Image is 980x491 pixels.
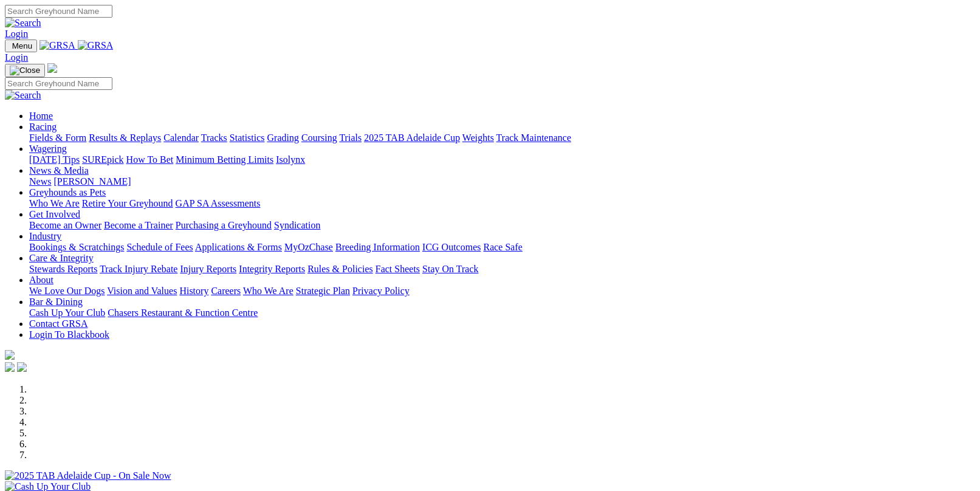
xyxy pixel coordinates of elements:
a: Chasers Restaurant & Function Centre [108,307,258,318]
div: Bar & Dining [29,307,975,318]
a: Get Involved [29,209,80,219]
a: History [179,286,208,296]
a: Home [29,111,53,121]
a: Applications & Forms [195,242,282,252]
a: Fields & Form [29,132,86,143]
a: News [29,176,51,187]
a: [PERSON_NAME] [53,176,131,187]
a: Contact GRSA [29,318,87,329]
div: Wagering [29,154,975,165]
a: [DATE] Tips [29,154,80,165]
a: Care & Integrity [29,253,94,263]
a: Cash Up Your Club [29,307,105,318]
a: Isolynx [276,154,305,165]
a: Become an Owner [29,220,101,230]
a: Calendar [163,132,199,143]
a: Become a Trainer [104,220,173,230]
a: Fact Sheets [375,264,420,274]
button: Toggle navigation [5,39,37,52]
a: Statistics [230,132,265,143]
img: GRSA [39,40,75,51]
input: Search [5,5,112,18]
a: Track Injury Rebate [100,264,177,274]
a: Racing [29,122,57,132]
a: Results & Replays [89,132,161,143]
a: Syndication [274,220,320,230]
img: Search [5,18,41,29]
input: Search [5,77,112,90]
a: Login To Blackbook [29,329,109,340]
a: Bar & Dining [29,297,83,307]
a: Race Safe [483,242,522,252]
a: Careers [211,286,241,296]
a: SUREpick [82,154,123,165]
div: Get Involved [29,220,975,231]
a: Minimum Betting Limits [176,154,273,165]
a: Track Maintenance [496,132,571,143]
a: Weights [462,132,494,143]
a: 2025 TAB Adelaide Cup [364,132,460,143]
a: Rules & Policies [307,264,373,274]
a: Schedule of Fees [126,242,193,252]
a: Grading [267,132,299,143]
img: facebook.svg [5,362,15,372]
a: Industry [29,231,61,241]
a: Who We Are [29,198,80,208]
a: Wagering [29,143,67,154]
img: Close [10,66,40,75]
a: Purchasing a Greyhound [176,220,272,230]
a: ICG Outcomes [422,242,481,252]
a: Vision and Values [107,286,177,296]
div: Racing [29,132,975,143]
a: About [29,275,53,285]
a: We Love Our Dogs [29,286,105,296]
img: 2025 TAB Adelaide Cup - On Sale Now [5,470,171,481]
a: Who We Are [243,286,293,296]
img: GRSA [78,40,114,51]
a: Login [5,29,28,39]
img: logo-grsa-white.png [47,63,57,73]
a: Retire Your Greyhound [82,198,173,208]
a: Integrity Reports [239,264,305,274]
a: Privacy Policy [352,286,409,296]
img: Search [5,90,41,101]
a: Stay On Track [422,264,478,274]
a: Breeding Information [335,242,420,252]
div: About [29,286,975,297]
a: How To Bet [126,154,174,165]
div: News & Media [29,176,975,187]
img: twitter.svg [17,362,27,372]
div: Greyhounds as Pets [29,198,975,209]
a: Login [5,52,28,63]
a: Greyhounds as Pets [29,187,106,197]
a: Tracks [201,132,227,143]
div: Industry [29,242,975,253]
a: MyOzChase [284,242,333,252]
a: Strategic Plan [296,286,350,296]
img: logo-grsa-white.png [5,350,15,360]
a: News & Media [29,165,89,176]
span: Menu [12,41,32,50]
a: GAP SA Assessments [176,198,261,208]
a: Trials [339,132,362,143]
a: Coursing [301,132,337,143]
a: Bookings & Scratchings [29,242,124,252]
a: Injury Reports [180,264,236,274]
div: Care & Integrity [29,264,975,275]
a: Stewards Reports [29,264,97,274]
button: Toggle navigation [5,64,45,77]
